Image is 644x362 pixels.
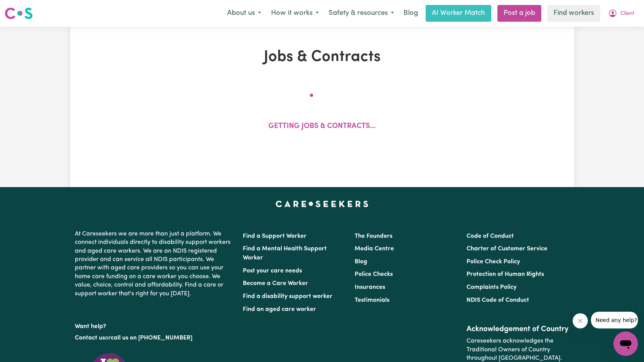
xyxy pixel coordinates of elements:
[243,233,307,239] a: Find a Support Worker
[466,246,547,252] a: Charter of Customer Service
[243,268,302,274] a: Post your care needs
[613,332,638,356] iframe: Button to launch messaging window
[75,227,234,301] p: At Careseekers we are more than just a platform. We connect individuals directly to disability su...
[591,312,638,328] iframe: Message from company
[324,5,399,21] button: Safety & resources
[243,293,332,300] a: Find a disability support worker
[276,201,368,207] a: Careseekers home page
[620,10,634,18] span: Client
[243,280,308,287] a: Become a Care Worker
[497,5,541,22] a: Post a job
[573,313,588,328] iframe: Close message
[75,335,105,341] a: Contact us
[355,284,385,290] a: Insurances
[5,5,33,22] a: Careseekers logo
[355,297,389,303] a: Testimonials
[222,5,266,21] button: About us
[466,233,514,239] a: Code of Conduct
[399,5,423,22] a: Blog
[466,259,520,265] a: Police Check Policy
[355,246,394,252] a: Media Centre
[75,331,234,345] p: or
[75,319,234,331] p: Want help?
[111,335,192,341] a: call us on [PHONE_NUMBER]
[268,121,376,132] p: Getting jobs & contracts...
[466,284,516,290] a: Complaints Policy
[5,6,33,20] img: Careseekers logo
[117,48,528,66] h1: Jobs & Contracts
[243,246,327,261] a: Find a Mental Health Support Worker
[466,325,569,334] h2: Acknowledgement of Country
[466,271,544,277] a: Protection of Human Rights
[355,233,392,239] a: The Founders
[266,5,324,21] button: How it works
[426,5,491,22] a: AI Worker Match
[243,306,316,312] a: Find an aged care worker
[355,259,367,265] a: Blog
[547,5,600,22] a: Find workers
[355,271,393,277] a: Police Checks
[466,297,529,303] a: NDIS Code of Conduct
[603,5,639,21] button: My Account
